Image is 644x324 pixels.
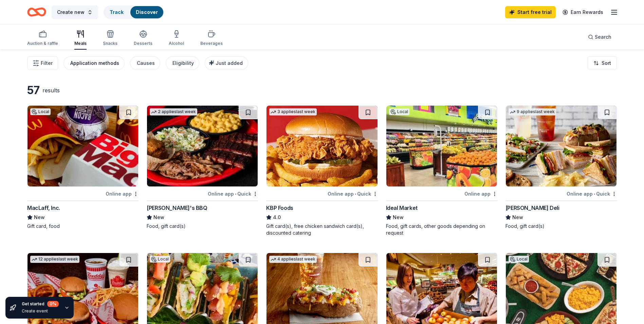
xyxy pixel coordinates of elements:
div: Local [150,256,170,263]
button: Just added [205,56,248,70]
div: Online app Quick [328,190,378,198]
span: Sort [602,59,611,67]
div: Online app Quick [208,190,258,198]
div: Ideal Market [386,204,418,212]
button: Alcohol [169,27,184,50]
div: Meals [74,41,87,46]
div: Online app [464,190,497,198]
span: Create new [57,8,85,16]
img: Image for KBP Foods [266,106,377,186]
span: New [393,213,404,221]
div: Snacks [103,41,117,46]
a: Home [27,4,46,20]
span: • [235,191,236,197]
div: MacLaff, Inc. [27,204,60,212]
div: Desserts [134,41,152,46]
a: Image for Sonny's BBQ2 applieslast weekOnline app•Quick[PERSON_NAME]'s BBQNewFood, gift card(s) [147,105,258,230]
a: Image for MacLaff, Inc.LocalOnline appMacLaff, Inc.NewGift card, food [27,105,139,230]
div: Online app [106,190,139,198]
div: 4 applies last week [269,256,317,263]
div: Local [30,108,51,115]
div: Food, gift card(s) [147,223,258,230]
div: Eligibility [172,59,194,67]
a: Discover [136,9,158,15]
div: Food, gift card(s) [505,223,617,230]
div: Get started [22,301,59,307]
span: Search [595,33,611,41]
div: 9 applies last week [509,108,556,115]
div: Causes [137,59,155,67]
button: Desserts [134,27,152,50]
span: New [153,213,164,221]
button: Eligibility [166,56,199,70]
div: 12 applies last week [30,256,79,263]
div: Local [389,108,409,115]
img: Image for Sonny's BBQ [147,106,258,186]
button: Meals [74,27,87,50]
div: Online app Quick [567,190,617,198]
div: 3 applies last week [269,108,317,115]
button: Beverages [200,27,223,50]
button: Search [583,30,617,44]
a: Image for KBP Foods3 applieslast weekOnline app•QuickKBP Foods4.0Gift card(s), free chicken sandw... [266,105,378,236]
span: • [594,191,595,197]
span: • [355,191,356,197]
a: Start free trial [505,6,556,18]
div: Beverages [200,41,223,46]
button: Snacks [103,27,117,50]
div: [PERSON_NAME] Deli [505,204,559,212]
img: Image for McAlister's Deli [506,106,617,186]
span: New [34,213,45,221]
img: Image for MacLaff, Inc. [27,106,138,186]
button: Causes [130,56,160,70]
div: [PERSON_NAME]'s BBQ [147,204,207,212]
span: New [512,213,523,221]
a: Image for McAlister's Deli9 applieslast weekOnline app•Quick[PERSON_NAME] DeliNewFood, gift card(s) [505,105,617,230]
a: Earn Rewards [558,6,607,18]
div: Gift card(s), free chicken sandwich card(s), discounted catering [266,223,378,236]
button: TrackDiscover [104,5,164,19]
div: 0 % [47,301,59,307]
div: 2 applies last week [150,108,197,115]
img: Image for Ideal Market [386,106,497,186]
div: Application methods [70,59,119,67]
button: Sort [588,56,617,70]
span: Filter [41,59,53,67]
button: Application methods [63,56,125,70]
button: Create new [52,5,98,19]
div: Auction & raffle [27,41,58,46]
div: 57 [27,84,40,97]
div: KBP Foods [266,204,293,212]
span: Just added [216,60,243,66]
button: Auction & raffle [27,27,58,50]
div: Create event [22,308,59,314]
div: Gift card, food [27,223,139,230]
span: 4.0 [273,213,281,221]
div: Food, gift cards, other goods depending on request [386,223,497,236]
div: results [42,86,60,94]
a: Track [110,9,124,15]
a: Image for Ideal MarketLocalOnline appIdeal MarketNewFood, gift cards, other goods depending on re... [386,105,497,236]
button: Filter [27,56,58,70]
div: Alcohol [169,41,184,46]
div: Local [509,256,529,263]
